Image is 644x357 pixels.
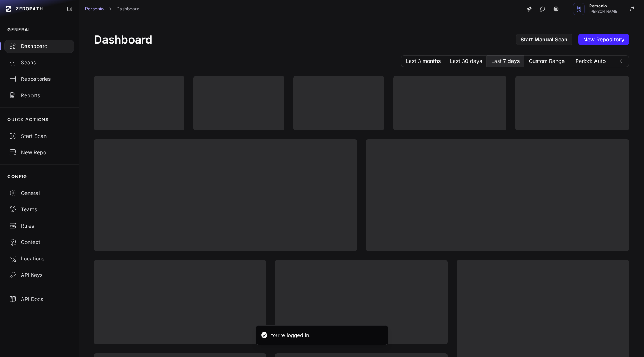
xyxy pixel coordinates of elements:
[524,55,569,67] button: Custom Range
[9,59,70,66] div: Scans
[9,206,70,213] div: Teams
[401,55,445,67] button: Last 3 months
[7,117,49,123] p: QUICK ACTIONS
[271,332,311,339] div: You're logged in.
[9,296,70,303] div: API Docs
[445,55,487,67] button: Last 30 days
[9,189,70,197] div: General
[487,55,524,67] button: Last 7 days
[9,271,70,279] div: API Keys
[7,174,27,180] p: CONFIG
[578,34,629,45] a: New Repository
[116,6,139,12] a: Dashboard
[9,42,70,50] div: Dashboard
[94,33,152,46] h1: Dashboard
[516,34,572,45] a: Start Manual Scan
[7,27,31,33] p: GENERAL
[9,222,70,230] div: Rules
[589,10,619,13] span: [PERSON_NAME]
[9,132,70,140] div: Start Scan
[85,6,139,12] nav: breadcrumb
[9,255,70,262] div: Locations
[9,92,70,99] div: Reports
[618,58,624,64] svg: caret sort,
[9,75,70,83] div: Repositories
[3,3,61,15] a: ZEROPATH
[9,149,70,156] div: New Repo
[9,238,70,246] div: Context
[589,4,619,8] span: Personio
[575,57,606,65] span: Period: Auto
[16,6,43,12] span: ZEROPATH
[107,6,113,12] svg: chevron right,
[85,6,104,12] a: Personio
